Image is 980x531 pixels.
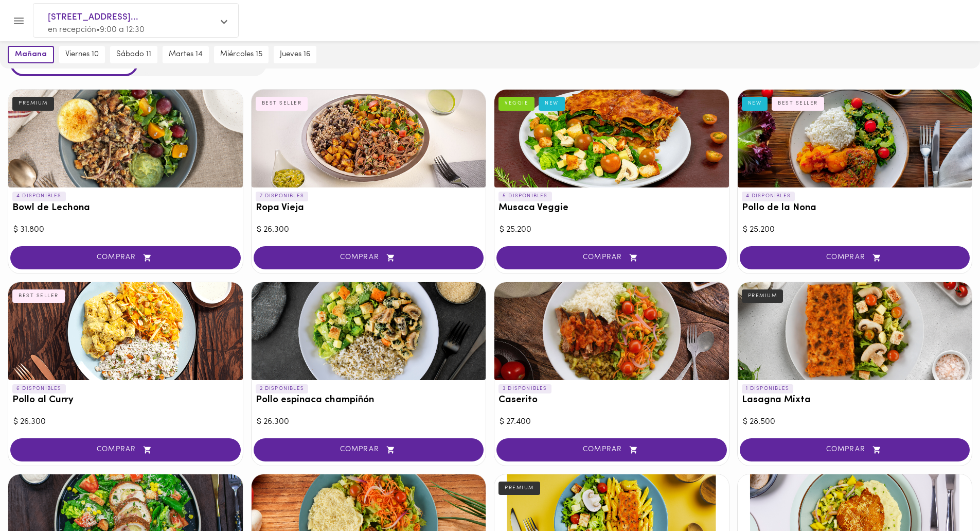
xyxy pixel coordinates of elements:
[8,46,54,63] button: mañana
[48,26,145,34] span: en recepción • 9:00 a 12:30
[220,50,262,59] span: miércoles 15
[498,395,725,406] h3: Caserito
[23,446,228,454] span: COMPRAR
[738,282,972,380] div: Lasagna Mixta
[509,446,714,454] span: COMPRAR
[498,482,540,495] div: PREMIUM
[10,246,241,269] button: COMPRAR
[256,395,482,406] h3: Pollo espinaca champiñón
[740,438,970,461] button: COMPRAR
[256,192,309,201] p: 7 DISPONIBLES
[8,90,243,187] div: Bowl de Lechona
[13,416,238,428] div: $ 26.300
[742,192,795,201] p: 4 DISPONIBLES
[738,90,972,187] div: Pollo de la Nona
[539,97,565,110] div: NEW
[12,192,66,201] p: 4 DISPONIBLES
[920,471,970,521] iframe: Messagebird Livechat Widget
[274,46,316,63] button: jueves 16
[494,90,729,187] div: Musaca Veggie
[742,203,968,214] h3: Pollo de la Nona
[23,253,228,262] span: COMPRAR
[12,97,54,110] div: PREMIUM
[500,224,724,236] div: $ 25.200
[496,246,727,269] button: COMPRAR
[743,224,967,236] div: $ 25.200
[496,438,727,461] button: COMPRAR
[48,11,213,24] span: [STREET_ADDRESS]...
[742,97,768,110] div: NEW
[116,50,151,59] span: sábado 11
[13,224,238,236] div: $ 31.800
[498,203,725,214] h3: Musaca Veggie
[498,192,552,201] p: 5 DISPONIBLES
[6,8,31,33] button: Menu
[8,282,243,380] div: Pollo al Curry
[10,438,241,461] button: COMPRAR
[742,395,968,406] h3: Lasagna Mixta
[110,46,157,63] button: sábado 11
[256,97,308,110] div: BEST SELLER
[15,50,47,59] span: mañana
[742,384,794,393] p: 1 DISPONIBLES
[12,395,239,406] h3: Pollo al Curry
[740,246,970,269] button: COMPRAR
[256,384,309,393] p: 2 DISPONIBLES
[254,438,484,461] button: COMPRAR
[498,384,551,393] p: 3 DISPONIBLES
[266,253,471,262] span: COMPRAR
[498,97,534,110] div: VEGGIE
[12,203,239,214] h3: Bowl de Lechona
[753,253,957,262] span: COMPRAR
[59,46,105,63] button: viernes 10
[257,416,481,428] div: $ 26.300
[65,50,99,59] span: viernes 10
[772,97,824,110] div: BEST SELLER
[163,46,209,63] button: martes 14
[509,253,714,262] span: COMPRAR
[12,384,66,393] p: 6 DISPONIBLES
[252,282,486,380] div: Pollo espinaca champiñón
[256,203,482,214] h3: Ropa Vieja
[743,416,967,428] div: $ 28.500
[494,282,729,380] div: Caserito
[280,50,310,59] span: jueves 16
[500,416,724,428] div: $ 27.400
[753,446,957,454] span: COMPRAR
[214,46,269,63] button: miércoles 15
[169,50,203,59] span: martes 14
[12,289,65,303] div: BEST SELLER
[254,246,484,269] button: COMPRAR
[742,289,783,303] div: PREMIUM
[266,446,471,454] span: COMPRAR
[252,90,486,187] div: Ropa Vieja
[257,224,481,236] div: $ 26.300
